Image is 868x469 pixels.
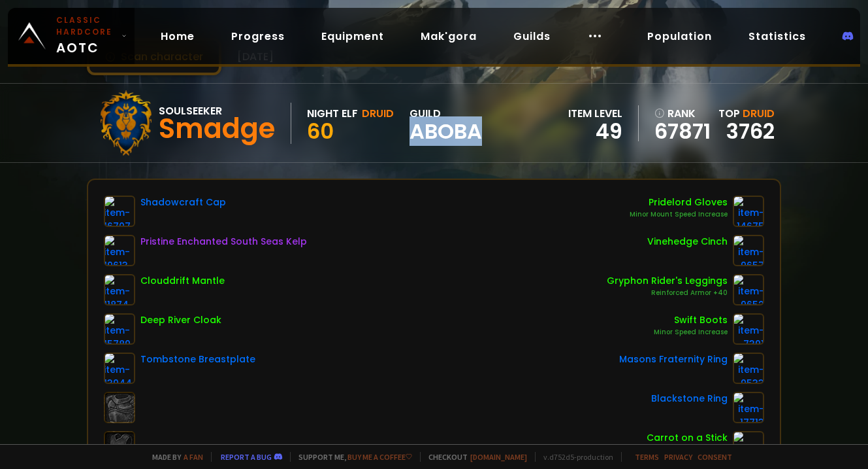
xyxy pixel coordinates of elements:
a: 3762 [726,116,775,146]
a: Guilds [503,23,561,50]
a: [DOMAIN_NAME] [470,452,527,462]
img: item-17713 [733,392,764,423]
a: Terms [635,452,659,462]
div: Shadowcraft Cap [140,196,226,209]
img: item-15789 [104,313,135,345]
div: 49 [568,122,622,141]
a: Consent [698,452,732,462]
img: item-9657 [733,235,764,266]
img: item-9533 [733,353,764,384]
span: Druid [743,106,775,121]
div: Minor Mount Speed Increase [630,209,728,220]
div: Minor Speed Increase [654,327,728,338]
img: item-19613 [104,235,135,266]
span: AOTC [56,14,116,58]
div: Swift Boots [654,313,728,327]
div: Gryphon Rider's Leggings [607,274,728,288]
div: item level [568,105,622,122]
img: item-9652 [733,274,764,305]
span: v. d752d5 - production [535,452,613,462]
img: item-14675 [733,196,764,227]
div: Reinforced Armor +40 [607,288,728,298]
div: guild [410,105,482,141]
div: Carrot on a Stick [647,431,728,445]
a: Mak'gora [410,23,487,50]
a: 67871 [654,122,711,141]
div: Vinehedge Cinch [647,235,728,249]
a: Statistics [738,23,816,50]
small: Classic Hardcore [56,14,116,38]
div: Clouddrift Mantle [140,274,225,288]
a: Privacy [664,452,692,462]
span: Checkout [420,452,527,462]
div: Deep River Cloak [140,313,221,327]
a: Equipment [311,23,394,50]
a: Report a bug [221,452,272,462]
div: rank [654,105,711,122]
a: Buy me a coffee [347,452,412,462]
a: Home [150,23,205,50]
div: Pridelord Gloves [630,196,728,209]
a: Progress [221,23,295,50]
div: Masons Fraternity Ring [619,353,728,366]
div: Soulseeker [159,103,275,119]
div: Top [718,105,775,122]
span: ABOBA [410,122,482,141]
span: 60 [307,116,334,146]
img: item-16707 [104,196,135,227]
div: Druid [362,105,394,122]
div: Pristine Enchanted South Seas Kelp [140,235,307,249]
span: Made by [144,452,203,462]
div: Tombstone Breastplate [140,353,255,366]
a: Classic HardcoreAOTC [8,8,135,64]
img: item-13944 [104,353,135,384]
img: item-7391 [733,313,764,345]
img: item-11874 [104,274,135,305]
a: Population [637,23,722,50]
div: Blackstone Ring [651,392,728,406]
div: Night Elf [307,105,358,122]
span: Support me, [290,452,412,462]
div: Smadge [159,119,275,139]
a: a fan [184,452,203,462]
